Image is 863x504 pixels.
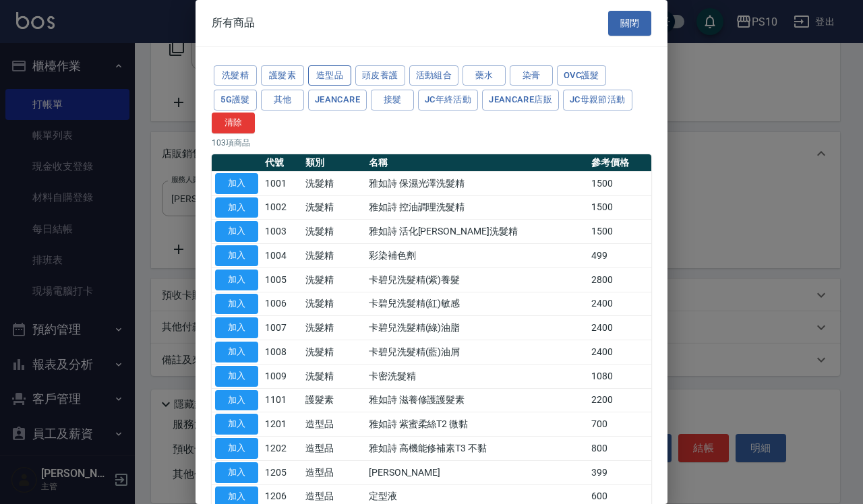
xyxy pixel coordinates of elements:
[418,90,478,111] button: JC年終活動
[215,294,258,315] button: 加入
[215,462,258,483] button: 加入
[214,65,257,86] button: 洗髮精
[302,220,365,244] td: 洗髮精
[588,316,651,340] td: 2400
[365,437,588,461] td: 雅如詩 高機能修補素T3 不黏
[215,390,258,411] button: 加入
[588,460,651,484] td: 399
[371,90,414,111] button: 接髮
[302,364,365,388] td: 洗髮精
[215,270,258,290] button: 加入
[365,171,588,195] td: 雅如詩 保濕光澤洗髮精
[302,460,365,484] td: 造型品
[212,113,255,133] button: 清除
[262,154,302,172] th: 代號
[588,171,651,195] td: 1500
[262,292,302,316] td: 1006
[608,11,651,36] button: 關閉
[365,220,588,244] td: 雅如詩 活化[PERSON_NAME]洗髮精
[302,437,365,461] td: 造型品
[365,244,588,268] td: 彩染補色劑
[262,412,302,437] td: 1201
[588,244,651,268] td: 499
[355,65,405,86] button: 頭皮養護
[588,388,651,412] td: 2200
[588,340,651,365] td: 2400
[262,220,302,244] td: 1003
[262,195,302,220] td: 1002
[365,292,588,316] td: 卡碧兒洗髮精(紅)敏感
[262,267,302,292] td: 1005
[409,65,459,86] button: 活動組合
[482,90,559,111] button: JeanCare店販
[302,412,365,437] td: 造型品
[215,414,258,435] button: 加入
[365,412,588,437] td: 雅如詩 紫蜜柔絲T2 微黏
[588,364,651,388] td: 1080
[308,90,367,111] button: JeanCare
[215,342,258,363] button: 加入
[262,460,302,484] td: 1205
[261,65,304,86] button: 護髮素
[215,438,258,459] button: 加入
[262,316,302,340] td: 1007
[302,195,365,220] td: 洗髮精
[557,65,606,86] button: OVC護髮
[365,316,588,340] td: 卡碧兒洗髮精(綠)油脂
[588,154,651,172] th: 參考價格
[215,245,258,266] button: 加入
[215,197,258,218] button: 加入
[302,292,365,316] td: 洗髮精
[588,220,651,244] td: 1500
[588,412,651,437] td: 700
[262,364,302,388] td: 1009
[212,137,651,149] p: 103 項商品
[563,90,632,111] button: JC母親節活動
[365,154,588,172] th: 名稱
[302,171,365,195] td: 洗髮精
[365,195,588,220] td: 雅如詩 控油調理洗髮精
[588,267,651,292] td: 2800
[365,388,588,412] td: 雅如詩 滋養修護護髮素
[262,171,302,195] td: 1001
[308,65,351,86] button: 造型品
[215,366,258,387] button: 加入
[262,244,302,268] td: 1004
[212,16,255,30] span: 所有商品
[214,90,257,111] button: 5G護髮
[302,267,365,292] td: 洗髮精
[588,195,651,220] td: 1500
[510,65,553,86] button: 染膏
[588,437,651,461] td: 800
[302,154,365,172] th: 類別
[215,173,258,194] button: 加入
[365,460,588,484] td: [PERSON_NAME]
[262,437,302,461] td: 1202
[302,340,365,365] td: 洗髮精
[365,364,588,388] td: 卡密洗髮精
[215,317,258,338] button: 加入
[365,340,588,365] td: 卡碧兒洗髮精(藍)油屑
[463,65,506,86] button: 藥水
[302,388,365,412] td: 護髮素
[588,292,651,316] td: 2400
[262,388,302,412] td: 1101
[302,244,365,268] td: 洗髮精
[365,267,588,292] td: 卡碧兒洗髮精(紫)養髮
[262,340,302,365] td: 1008
[261,90,304,111] button: 其他
[302,316,365,340] td: 洗髮精
[215,221,258,242] button: 加入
